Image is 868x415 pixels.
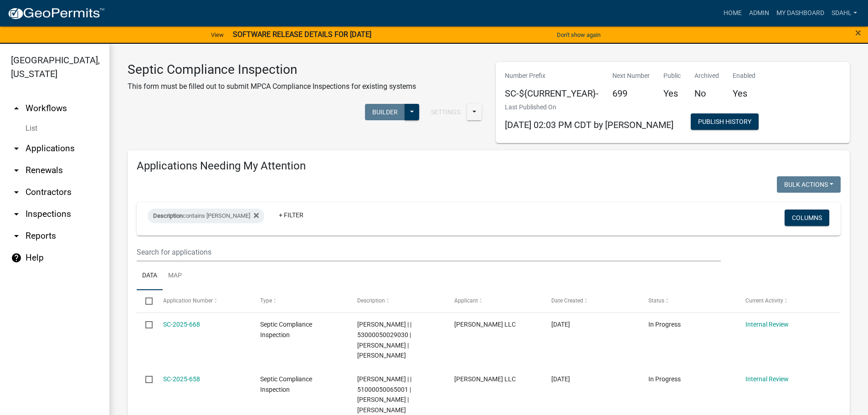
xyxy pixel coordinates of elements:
span: In Progress [648,321,681,328]
a: Internal Review [745,321,789,328]
button: Bulk Actions [777,176,841,193]
p: Enabled [733,71,755,81]
p: Number Prefix [505,71,599,81]
a: Admin [745,5,773,22]
h4: Applications Needing My Attention [137,159,841,173]
a: My Dashboard [773,5,828,22]
button: Don't show again [553,27,604,42]
i: help [11,252,22,263]
span: Application Number [163,297,213,304]
span: Sheila Dahl | | 53000050029030 | CURTIS M ADAMS | BREANNA M ADAMS [357,321,411,359]
datatable-header-cell: Status [640,290,737,312]
button: Builder [365,104,405,120]
span: Type [260,297,272,304]
p: Next Number [612,71,650,81]
datatable-header-cell: Applicant [446,290,543,312]
span: Applicant [454,297,478,304]
span: In Progress [648,375,681,383]
span: × [855,26,861,39]
a: Home [720,5,745,22]
i: arrow_drop_up [11,103,22,114]
datatable-header-cell: Date Created [543,290,640,312]
input: Search for applications [137,243,721,261]
i: arrow_drop_down [11,231,22,241]
a: Map [163,261,187,291]
i: arrow_drop_down [11,187,22,198]
a: Data [137,261,163,291]
span: Status [648,297,664,304]
a: SC-2025-658 [163,375,200,383]
button: Settings [424,104,467,120]
h5: Yes [733,88,755,99]
datatable-header-cell: Select [137,290,154,312]
datatable-header-cell: Application Number [154,290,251,312]
span: 09/23/2025 [551,375,570,383]
p: This form must be filled out to submit MPCA Compliance Inspections for existing systems [128,81,416,92]
button: Publish History [691,113,759,130]
button: Columns [785,210,829,226]
a: SC-2025-668 [163,321,200,328]
span: Description [153,212,183,219]
span: Septic Compliance Inspection [260,375,312,393]
a: + Filter [272,207,311,223]
p: Last Published On [505,102,673,112]
h5: No [694,88,719,99]
h5: 699 [612,88,650,99]
h3: Septic Compliance Inspection [128,62,416,77]
i: arrow_drop_down [11,209,22,220]
span: Current Activity [745,297,783,304]
button: Close [855,27,861,38]
p: Archived [694,71,719,81]
h5: SC-${CURRENT_YEAR}- [505,88,599,99]
span: 09/25/2025 [551,321,570,328]
datatable-header-cell: Current Activity [737,290,834,312]
span: Date Created [551,297,583,304]
i: arrow_drop_down [11,165,22,176]
a: sdahl [828,5,861,22]
i: arrow_drop_down [11,143,22,154]
a: Internal Review [745,375,789,383]
span: Roisum LLC [454,321,516,328]
div: contains [PERSON_NAME] [148,209,264,223]
h5: Yes [663,88,681,99]
datatable-header-cell: Type [251,290,348,312]
wm-modal-confirm: Workflow Publish History [691,118,759,126]
strong: SOFTWARE RELEASE DETAILS FOR [DATE] [233,30,371,39]
a: View [207,27,227,42]
span: Description [357,297,385,304]
span: [DATE] 02:03 PM CDT by [PERSON_NAME] [505,119,673,130]
datatable-header-cell: Description [349,290,446,312]
p: Public [663,71,681,81]
span: Roisum LLC [454,375,516,383]
span: Septic Compliance Inspection [260,321,312,338]
span: Sheila Dahl | | 51000050065001 | MATTHEW A KAISER | ABBE S KAISER [357,375,411,414]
